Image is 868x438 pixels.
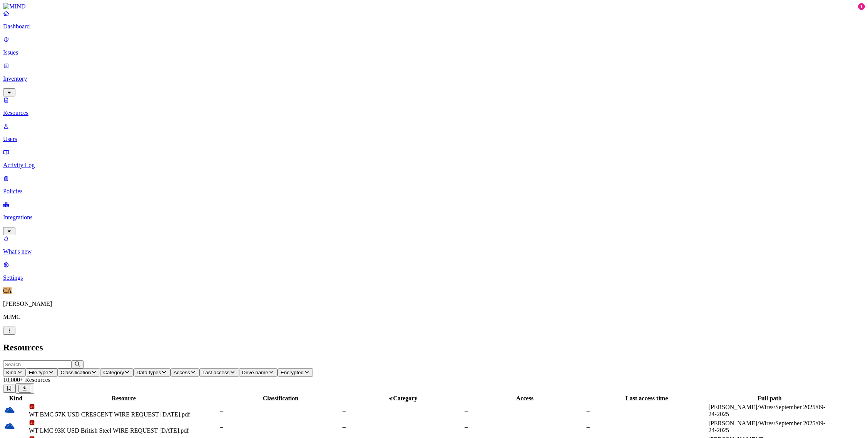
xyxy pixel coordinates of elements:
span: – [343,423,346,430]
span: – [465,423,468,430]
a: Integrations [3,201,865,234]
p: Activity Log [3,162,865,169]
h2: Resources [3,342,865,353]
span: File type [29,370,48,375]
p: Resources [3,109,865,116]
span: 10,000+ Resources [3,377,50,383]
img: onedrive [4,405,15,415]
span: – [343,407,346,414]
span: Kind [6,370,17,375]
span: – [465,407,468,414]
div: [PERSON_NAME]/Wires/September 2025/09-24-2025 [709,420,831,434]
p: MJMC [3,314,865,320]
span: Data types [137,370,161,375]
span: Category [393,395,417,401]
input: Search [3,360,71,368]
span: – [220,407,223,414]
p: Inventory [3,75,865,82]
div: Full path [709,395,831,402]
a: Policies [3,175,865,195]
p: Settings [3,274,865,281]
div: Resource [29,395,219,402]
a: Activity Log [3,149,865,169]
span: Encrypted [281,370,304,375]
img: adobe-pdf [29,403,35,410]
span: Access [174,370,190,375]
span: Drive name [242,370,268,375]
div: Kind [4,395,27,402]
p: Policies [3,188,865,195]
a: Settings [3,261,865,281]
p: What's new [3,248,865,255]
span: – [587,423,590,430]
div: Last access time [587,395,707,402]
a: Resources [3,96,865,116]
span: CA [3,287,12,294]
span: Category [103,370,124,375]
a: Inventory [3,62,865,95]
a: What's new [3,235,865,255]
span: Classification [61,370,91,375]
p: Dashboard [3,23,865,30]
p: Integrations [3,214,865,221]
img: onedrive [4,421,15,431]
span: – [587,407,590,414]
span: – [220,423,223,430]
p: Issues [3,49,865,56]
img: adobe-pdf [29,420,35,426]
a: Dashboard [3,10,865,30]
div: [PERSON_NAME]/Wires/September 2025/09-24-2025 [709,404,831,418]
div: WT LMC 93K USD British Steel WIRE REQUEST [DATE].pdf [29,427,219,434]
a: Users [3,123,865,143]
span: Last access [202,370,229,375]
div: Classification [220,395,341,402]
div: WT BMC 57K USD CRESCENT WIRE REQUEST [DATE].pdf [29,411,219,418]
p: Users [3,136,865,143]
div: Access [465,395,585,402]
a: Issues [3,36,865,56]
div: 1 [858,3,865,10]
p: [PERSON_NAME] [3,300,865,307]
img: MIND [3,3,26,10]
a: MIND [3,3,865,10]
